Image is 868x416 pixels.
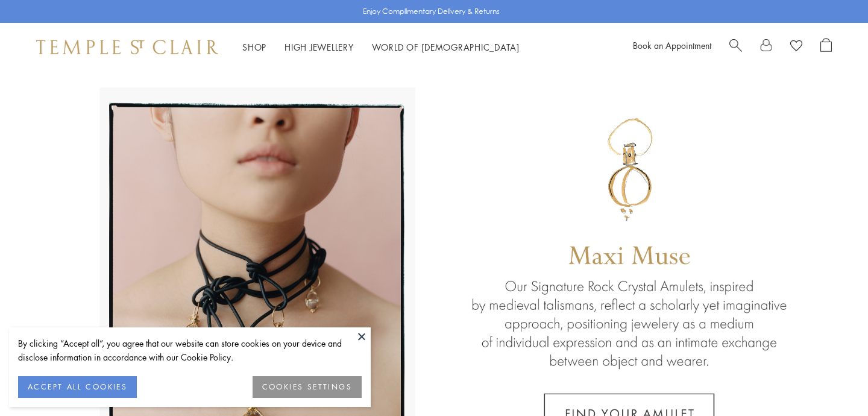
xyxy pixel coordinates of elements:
[372,41,520,53] a: World of [DEMOGRAPHIC_DATA]World of [DEMOGRAPHIC_DATA]
[253,376,362,398] button: COOKIES SETTINGS
[363,5,500,17] p: Enjoy Complimentary Delivery & Returns
[633,39,711,51] a: Book an Appointment
[242,40,520,55] nav: Main navigation
[790,38,802,56] a: View Wishlist
[18,336,362,364] div: By clicking “Accept all”, you agree that our website can store cookies on your device and disclos...
[36,40,218,54] img: Temple St. Clair
[18,376,137,398] button: ACCEPT ALL COOKIES
[729,38,742,56] a: Search
[285,41,354,53] a: High JewelleryHigh Jewellery
[820,38,832,56] a: Open Shopping Bag
[242,41,266,53] a: ShopShop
